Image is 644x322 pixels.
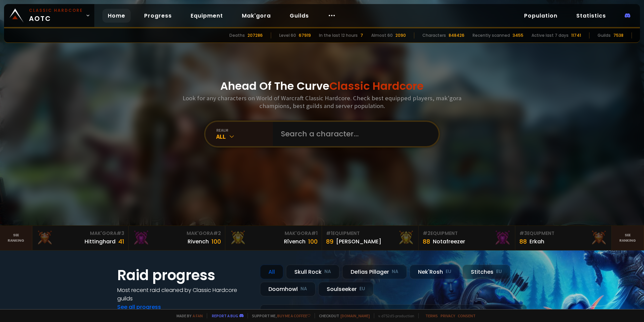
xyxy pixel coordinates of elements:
[117,286,252,303] h4: Most recent raid cleaned by Classic Hardcore guilds
[117,303,161,311] a: See all progress
[4,4,94,27] a: Classic HardcoreAOTC
[571,9,611,23] a: Statistics
[229,230,318,237] div: Mak'Gora
[598,32,611,38] div: Guilds
[395,32,406,38] div: 2090
[311,230,318,237] span: # 1
[85,237,116,246] div: Hittinghard
[277,313,311,318] a: Buy me a coffee
[193,313,203,318] a: a fan
[422,32,446,38] div: Characters
[613,32,623,38] div: 7538
[260,282,316,296] div: Doomhowl
[229,32,245,38] div: Deaths
[359,286,365,292] small: EU
[220,78,424,94] h1: Ahead Of The Curve
[519,230,608,237] div: Equipment
[318,282,374,296] div: Soulseeker
[277,122,430,146] input: Search a character...
[248,32,263,38] div: 207286
[519,230,527,237] span: # 3
[286,265,340,279] div: Skull Rock
[188,237,209,246] div: Rivench
[236,9,276,23] a: Mak'gora
[322,226,419,250] a: #1Equipment89[PERSON_NAME]
[446,268,451,275] small: EU
[102,9,131,23] a: Home
[117,265,252,286] h1: Raid progress
[279,32,296,38] div: Level 60
[185,9,228,23] a: Equipment
[213,230,221,237] span: # 2
[612,226,644,250] a: Seeranking
[216,133,273,140] div: All
[248,313,311,318] span: Support me,
[419,226,515,250] a: #2Equipment88Notafreezer
[180,94,464,110] h3: Look for any characters on World of Warcraft Classic Hardcore. Check best equipped players, mak'g...
[324,268,331,275] small: NA
[571,32,581,38] div: 11741
[374,313,414,318] span: v. d752d5 - production
[441,313,455,318] a: Privacy
[172,313,203,318] span: Made by
[336,237,381,246] div: [PERSON_NAME]
[284,237,305,246] div: Rîvench
[118,237,124,246] div: 41
[360,32,363,38] div: 7
[139,9,177,23] a: Progress
[423,237,430,246] div: 88
[410,265,460,279] div: Nek'Rosh
[315,313,370,318] span: Checkout
[260,265,283,279] div: All
[519,9,563,23] a: Population
[133,230,221,237] div: Mak'Gora
[29,7,83,14] small: Classic Hardcore
[319,32,358,38] div: In the last 12 hours
[32,226,129,250] a: Mak'Gora#3Hittinghard41
[371,32,393,38] div: Almost 60
[392,268,398,275] small: NA
[308,237,318,246] div: 100
[299,32,311,38] div: 67919
[129,226,225,250] a: Mak'Gora#2Rivench100
[496,268,502,275] small: EU
[423,230,430,237] span: # 2
[225,226,322,250] a: Mak'Gora#1Rîvench100
[117,230,124,237] span: # 3
[515,226,612,250] a: #3Equipment88Erkah
[462,265,510,279] div: Stitches
[300,286,307,292] small: NA
[458,313,476,318] a: Consent
[326,230,414,237] div: Equipment
[342,265,407,279] div: Defias Pillager
[423,230,511,237] div: Equipment
[425,313,438,318] a: Terms
[326,230,332,237] span: # 1
[532,32,569,38] div: Active last 7 days
[29,7,83,24] span: AOTC
[329,78,424,93] span: Classic Hardcore
[326,237,333,246] div: 89
[216,128,273,133] div: realm
[449,32,464,38] div: 848426
[513,32,523,38] div: 3455
[284,9,314,23] a: Guilds
[433,237,465,246] div: Notafreezer
[473,32,510,38] div: Recently scanned
[212,313,238,318] a: Report a bug
[212,237,221,246] div: 100
[36,230,125,237] div: Mak'Gora
[341,313,370,318] a: [DOMAIN_NAME]
[519,237,527,246] div: 88
[529,237,544,246] div: Erkah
